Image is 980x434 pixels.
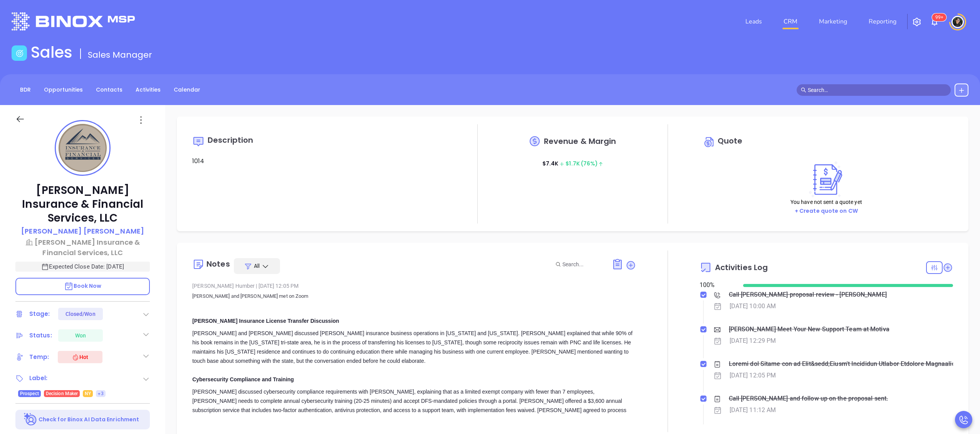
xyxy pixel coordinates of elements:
[729,393,888,404] div: Call [PERSON_NAME] and follow up on the proposal sent.
[542,157,603,170] p: $ 7.4K
[730,404,776,416] div: [DATE] 11:12 AM
[169,83,205,96] a: Calendar
[562,260,603,269] input: Search...
[29,372,48,384] div: Label:
[29,330,52,341] div: Status:
[951,16,964,28] img: user
[39,416,139,424] p: Check for Binox AI Data Enrichment
[795,206,858,215] a: + Create quote on CW
[192,316,636,325] div: [PERSON_NAME] Insurance License Transfer Discussion
[715,264,768,271] span: Activities Log
[31,43,72,62] h1: Sales
[15,262,150,272] p: Expected Close Date: [DATE]
[932,13,946,21] sup: 100
[795,207,858,215] span: + Create quote on CW
[20,389,39,398] span: Prospect
[64,282,102,290] span: Book Now
[88,49,152,61] span: Sales Manager
[816,14,850,29] a: Marketing
[801,87,806,93] span: search
[75,329,86,342] div: Won
[790,198,862,206] p: You have not sent a quote yet
[256,283,257,289] span: |
[730,300,776,312] div: [DATE] 10:00 AM
[192,375,636,384] div: Cybersecurity Compliance and Training
[192,157,446,166] p: 1014
[21,226,144,237] a: [PERSON_NAME] [PERSON_NAME]
[85,389,91,398] span: NY
[59,124,107,172] img: profile-user
[24,413,37,426] img: Ai-Enrich-DaqCidB-.svg
[730,335,776,347] div: [DATE] 12:29 PM
[808,86,946,94] input: Search…
[703,136,716,148] img: Circle dollar
[544,137,616,145] span: Revenue & Margin
[98,389,103,398] span: +3
[559,160,603,167] span: $ 1.7K (76%)
[15,83,35,96] a: BDR
[15,237,150,258] a: [PERSON_NAME] Insurance & Financial Services, LLC
[29,308,50,320] div: Stage:
[208,135,253,145] span: Description
[700,280,734,290] div: 100 %
[39,83,87,96] a: Opportunities
[65,308,96,320] div: Closed/Won
[192,292,636,310] p: [PERSON_NAME] and [PERSON_NAME] met on Zoom
[12,12,135,30] img: logo
[729,289,887,300] div: Call [PERSON_NAME] proposal review - [PERSON_NAME]
[912,17,921,27] img: iconSetting
[131,83,165,96] a: Activities
[805,161,847,198] img: Create on CWSell
[742,14,765,29] a: Leads
[192,387,636,424] div: [PERSON_NAME] discussed cybersecurity compliance requirements with [PERSON_NAME], explaining that...
[72,352,88,362] div: Hot
[729,358,955,370] div: Loremi dol Sitame con ad Elit&sedd;Eiusm't Incididun Utlabor Etdolore MagnaaliquAenima min Venia ...
[729,324,889,335] div: [PERSON_NAME] Meet Your New Support Team at Motiva
[866,14,899,29] a: Reporting
[780,14,800,29] a: CRM
[254,262,260,270] span: All
[15,184,150,225] p: [PERSON_NAME] Insurance & Financial Services, LLC
[91,83,127,96] a: Contacts
[192,280,636,292] div: [PERSON_NAME] Humber [DATE] 12:05 PM
[206,260,230,268] div: Notes
[718,135,743,146] span: Quote
[29,351,49,363] div: Temp:
[46,389,78,398] span: Decision Maker
[930,17,939,27] img: iconNotification
[730,370,776,381] div: [DATE] 12:05 PM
